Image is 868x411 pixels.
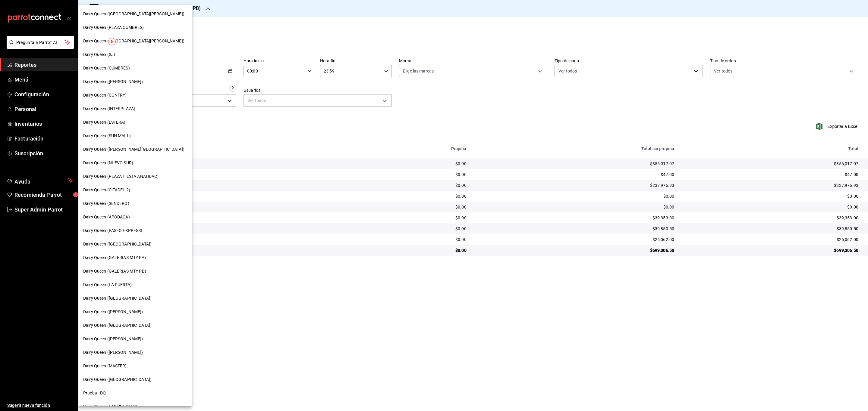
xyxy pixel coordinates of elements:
[83,322,152,329] span: Dairy Queen ([GEOGRAPHIC_DATA])
[108,38,116,45] img: Tooltip marker
[83,24,144,31] span: Dairy Queen (PLAZA CUMBRES)
[83,38,184,44] span: Dairy Queen ([GEOGRAPHIC_DATA][PERSON_NAME])
[78,278,192,292] div: Dairy Queen (LA PUERTA)
[83,336,143,342] span: Dairy Queen ([PERSON_NAME])
[78,116,192,129] div: Dairy Queen (ESFERA)
[78,48,192,61] div: Dairy Queen (SJ)
[78,305,192,319] div: Dairy Queen ([PERSON_NAME])
[78,319,192,332] div: Dairy Queen ([GEOGRAPHIC_DATA])
[83,309,143,315] span: Dairy Queen ([PERSON_NAME])
[83,390,106,396] span: Prueba - DQ
[83,160,133,166] span: Dairy Queen (NUEVO SUR)
[83,376,152,383] span: Dairy Queen ([GEOGRAPHIC_DATA])
[83,65,130,71] span: Dairy Queen (CUMBRES)
[83,227,143,234] span: Dairy Queen (PASEO EXPRESS)
[78,197,192,210] div: Dairy Queen (SENDERO)
[78,34,192,48] div: Dairy Queen ([GEOGRAPHIC_DATA][PERSON_NAME])
[83,173,159,180] span: Dairy Queen (PLAZA FIESTA ANAHUAC)
[83,11,184,17] span: Dairy Queen ([GEOGRAPHIC_DATA][PERSON_NAME])
[83,106,135,112] span: Dairy Queen (INTERPLAZA)
[78,237,192,251] div: Dairy Queen ([GEOGRAPHIC_DATA])
[78,170,192,183] div: Dairy Queen (PLAZA FIESTA ANAHUAC)
[78,224,192,237] div: Dairy Queen (PASEO EXPRESS)
[83,295,152,301] span: Dairy Queen ([GEOGRAPHIC_DATA])
[78,88,192,102] div: Dairy Queen (CONTRY)
[83,255,146,261] span: Dairy Queen (GALERIAS MTY PA)
[83,133,131,139] span: Dairy Queen (SUN MALL)
[83,79,143,85] span: Dairy Queen ([PERSON_NAME])
[83,363,127,369] span: Dairy Queen (MASTER)
[78,7,192,21] div: Dairy Queen ([GEOGRAPHIC_DATA][PERSON_NAME])
[78,264,192,278] div: Dairy Queen (GALERIAS MTY PB)
[78,292,192,305] div: Dairy Queen ([GEOGRAPHIC_DATA])
[83,51,115,58] span: Dairy Queen (SJ)
[78,21,192,34] div: Dairy Queen (PLAZA CUMBRES)
[83,241,152,247] span: Dairy Queen ([GEOGRAPHIC_DATA])
[83,146,184,153] span: Dairy Queen ([PERSON_NAME][GEOGRAPHIC_DATA])
[78,129,192,143] div: Dairy Queen (SUN MALL)
[78,143,192,156] div: Dairy Queen ([PERSON_NAME][GEOGRAPHIC_DATA])
[83,119,126,125] span: Dairy Queen (ESFERA)
[83,187,130,193] span: Dairy Queen (CITADEL 2)
[78,373,192,386] div: Dairy Queen ([GEOGRAPHIC_DATA])
[78,210,192,224] div: Dairy Queen (APODACA)
[78,251,192,264] div: Dairy Queen (GALERIAS MTY PA)
[78,386,192,400] div: Prueba - DQ
[83,200,129,207] span: Dairy Queen (SENDERO)
[78,183,192,197] div: Dairy Queen (CITADEL 2)
[78,346,192,359] div: Dairy Queen ([PERSON_NAME])
[78,332,192,346] div: Dairy Queen ([PERSON_NAME])
[78,102,192,116] div: Dairy Queen (INTERPLAZA)
[83,282,132,288] span: Dairy Queen (LA PUERTA)
[83,214,130,220] span: Dairy Queen (APODACA)
[78,359,192,373] div: Dairy Queen (MASTER)
[83,92,127,98] span: Dairy Queen (CONTRY)
[83,268,146,274] span: Dairy Queen (GALERIAS MTY PB)
[78,75,192,88] div: Dairy Queen ([PERSON_NAME])
[78,61,192,75] div: Dairy Queen (CUMBRES)
[83,349,143,356] span: Dairy Queen ([PERSON_NAME])
[78,156,192,170] div: Dairy Queen (NUEVO SUR)
[83,403,137,410] span: Dairy Queen (LAS PUENTES)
